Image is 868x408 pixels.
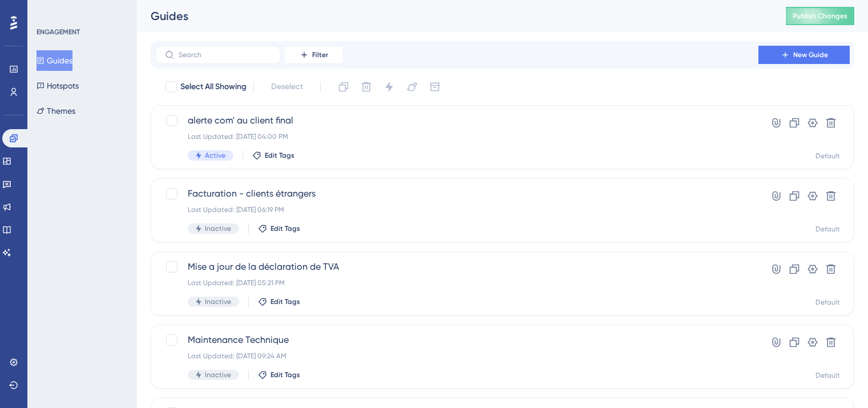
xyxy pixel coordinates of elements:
[205,297,231,306] span: Inactive
[265,151,294,160] span: Edit Tags
[258,297,300,306] button: Edit Tags
[205,370,231,379] span: Inactive
[188,205,726,214] div: Last Updated: [DATE] 06:19 PM
[252,151,294,160] button: Edit Tags
[285,46,342,64] button: Filter
[188,333,726,347] span: Maintenance Technique
[271,297,300,306] span: Edit Tags
[205,151,225,160] span: Active
[37,75,79,96] button: Hotspots
[37,101,75,121] button: Themes
[815,225,840,234] div: Default
[151,8,757,24] div: Guides
[258,224,300,233] button: Edit Tags
[312,50,328,59] span: Filter
[261,77,313,97] button: Deselect
[180,80,247,94] span: Select All Showing
[188,278,726,287] div: Last Updated: [DATE] 05:21 PM
[188,132,726,141] div: Last Updated: [DATE] 04:00 PM
[258,370,300,379] button: Edit Tags
[815,151,840,161] div: Default
[271,224,300,233] span: Edit Tags
[188,351,726,361] div: Last Updated: [DATE] 09:24 AM
[793,11,847,21] span: Publish Changes
[205,224,231,233] span: Inactive
[188,187,726,201] span: Facturation - clients étrangers
[188,114,726,127] span: alerte com' au client final
[815,371,840,380] div: Default
[815,298,840,307] div: Default
[179,51,271,59] input: Search
[758,46,850,64] button: New Guide
[793,50,828,59] span: New Guide
[786,7,854,25] button: Publish Changes
[271,80,303,94] span: Deselect
[37,27,80,37] div: ENGAGEMENT
[188,260,726,274] span: Mise a jour de la déclaration de TVA
[271,370,300,379] span: Edit Tags
[37,50,72,71] button: Guides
